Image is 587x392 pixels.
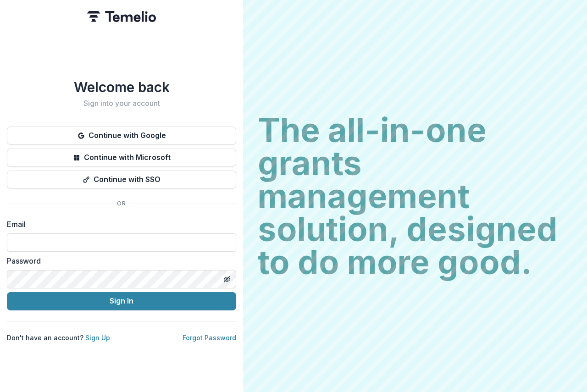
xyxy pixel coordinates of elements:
[7,255,231,266] label: Password
[7,333,110,342] p: Don't have an account?
[7,149,236,167] button: Continue with Microsoft
[7,171,236,189] button: Continue with SSO
[7,219,231,230] label: Email
[85,334,110,342] a: Sign Up
[7,292,236,310] button: Sign In
[7,79,236,95] h1: Welcome back
[183,334,236,342] a: Forgot Password
[7,99,236,108] h2: Sign into your account
[7,127,236,145] button: Continue with Google
[220,272,234,287] button: Toggle password visibility
[87,11,156,22] img: Temelio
